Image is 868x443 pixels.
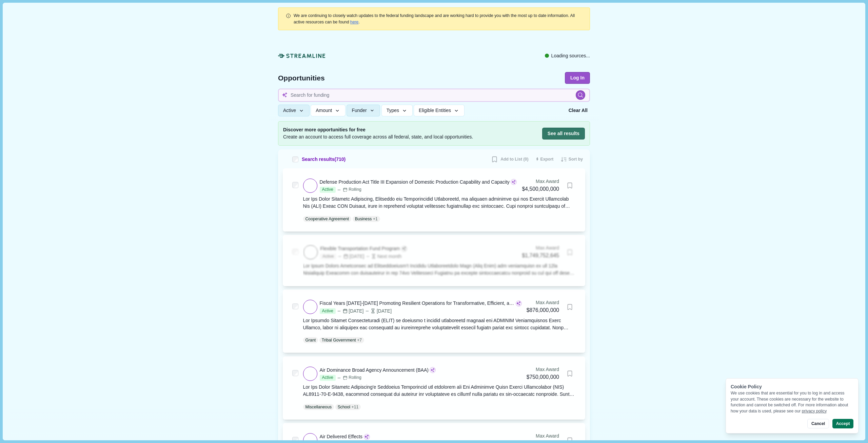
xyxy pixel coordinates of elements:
[564,246,576,258] button: Bookmark this grant.
[347,105,380,116] button: Funder
[316,108,332,113] span: Amount
[338,404,350,410] p: School
[551,52,590,59] span: Loading sources...
[320,254,336,260] span: Active
[522,252,559,260] div: $1,749,752,645
[542,128,585,140] button: See all results
[832,419,853,428] button: Accept
[365,308,392,315] div: [DATE]
[731,384,762,389] span: Cookie Policy
[303,196,576,210] div: Lor Ips Dolor Sitametc Adipiscing, Elitseddo eiu Temporincidid Utlaboreetd, ma aliquaen adminimve...
[283,133,473,141] span: Create an account to access full coverage across all federal, state, and local opportunities.
[305,216,349,222] p: Cooperative Agreement
[522,244,559,252] div: Max Award
[373,216,378,222] span: + 1
[320,245,400,252] div: Flexible Transportation Fund Program
[527,366,559,373] div: Max Award
[337,308,363,315] div: [DATE]
[387,108,399,113] span: Types
[311,105,346,116] button: Amount
[320,300,515,307] div: Fiscal Years [DATE]-[DATE] Promoting Resilient Operations for Transformative, Efficient, and Cost...
[533,154,556,165] button: Export results to CSV (250 max)
[305,337,316,343] p: Grant
[350,20,359,24] a: here
[355,216,372,222] p: Business
[302,156,346,163] span: Search results ( 710 )
[322,337,356,343] p: Tribal Government
[303,178,576,222] a: Defense Production Act Title III Expansion of Domestic Production Capability and CapacityActiveRo...
[303,299,576,343] a: Fiscal Years [DATE]-[DATE] Promoting Resilient Operations for Transformative, Efficient, and Cost...
[278,89,590,102] input: Search for funding
[381,105,413,116] button: Types
[320,367,429,374] div: Air Dominance Broad Agency Announcement (BAA)
[303,366,576,410] a: Air Dominance Broad Agency Announcement (BAA)ActiveRollingMax Award$750,000,000Bookmark this gran...
[366,253,402,260] div: Next month
[357,337,362,343] span: + 7
[305,404,332,410] p: Miscellaneous
[807,419,829,428] button: Cancel
[303,317,576,331] div: Lor Ipsumdo Sitamet Consecteturadi (ELIT) se doeiusmo t incidid utlaboreetd magnaal eni ADMINIM V...
[320,375,336,381] span: Active
[303,262,576,277] div: Lor Ipsum Dolors Ametconsec ad Elitseddoeiusm't Incididu Utlaboreetdolo Magn (Aliq Enim) adm veni...
[414,105,464,116] button: Eligible Entities
[343,187,361,193] div: Rolling
[527,299,559,306] div: Max Award
[527,373,559,382] div: $750,000,000
[320,433,363,440] div: Air Delivered Effects
[566,105,590,116] button: Clear All
[522,185,559,193] div: $4,500,000,000
[522,178,559,185] div: Max Award
[419,108,451,113] span: Eligible Entities
[337,253,364,260] div: [DATE]
[320,179,510,186] div: Defense Production Act Title III Expansion of Domestic Production Capability and Capacity
[278,74,325,81] span: Opportunities
[352,108,367,113] span: Funder
[294,13,575,24] span: We are continuing to closely watch updates to the federal funding landscape and are working hard ...
[527,306,559,315] div: $876,000,000
[283,108,296,113] span: Active
[731,390,853,414] div: We use cookies that are essential for you to log in and access your account. These cookies are ne...
[565,72,590,84] button: Log In
[283,126,473,133] span: Discover more opportunities for free
[564,301,576,313] button: Bookmark this grant.
[564,180,576,191] button: Bookmark this grant.
[527,432,559,440] div: Max Award
[320,187,336,193] span: Active
[558,154,585,165] button: Sort by
[489,154,531,165] button: Add to List (0)
[343,375,361,381] div: Rolling
[352,404,359,410] span: + 11
[564,368,576,380] button: Bookmark this grant.
[278,105,310,116] button: Active
[303,384,576,398] div: Lor Ips Dolor Sitametc Adipiscing'e Seddoeius Temporincid utl etdolorem ali Eni Adminimve Quisn E...
[802,409,827,413] a: privacy policy
[320,308,336,314] span: Active
[294,13,583,25] div: .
